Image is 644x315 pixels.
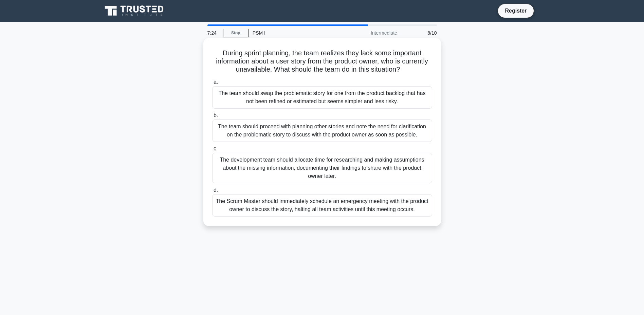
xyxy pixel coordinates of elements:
h5: During sprint planning, the team realizes they lack some important information about a user story... [211,49,433,74]
div: The team should proceed with planning other stories and note the need for clarification on the pr... [212,119,432,142]
div: 8/10 [401,26,441,40]
div: 7:24 [203,26,223,40]
span: d. [214,187,218,193]
div: The Scrum Master should immediately schedule an emergency meeting with the product owner to discu... [212,194,432,217]
span: c. [214,146,218,151]
div: Intermediate [342,26,401,40]
span: a. [214,79,218,85]
a: Register [501,6,531,15]
span: b. [214,112,218,118]
div: The development team should allocate time for researching and making assumptions about the missin... [212,153,432,183]
div: PSM I [249,26,342,40]
div: The team should swap the problematic story for one from the product backlog that has not been ref... [212,86,432,109]
a: Stop [223,29,249,37]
